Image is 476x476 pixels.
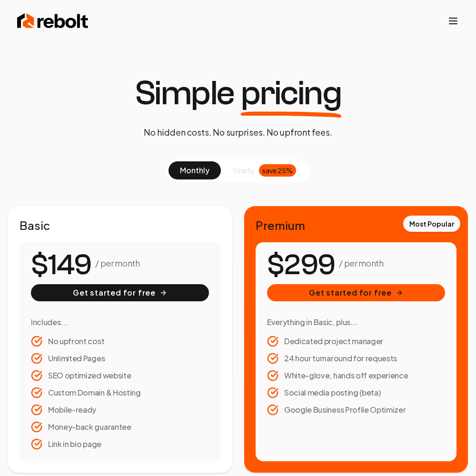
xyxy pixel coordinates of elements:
[17,11,89,30] img: Rebolt Logo
[95,257,139,270] p: / per month
[20,218,220,233] h2: Basic
[221,161,307,179] button: yearlysave 25%
[267,404,445,416] li: Google Business Profile Optimizer
[135,76,342,110] h1: Simple
[31,421,209,433] li: Money-back guarantee
[169,161,221,179] button: monthly
[267,284,445,301] button: Get started for free
[403,216,460,232] div: Most Popular
[267,336,445,347] li: Dedicated project manager
[31,370,209,381] li: SEO optimized website
[31,438,209,450] li: Link in bio page
[339,257,383,270] p: / per month
[447,15,459,27] button: Toggle mobile menu
[180,165,209,175] span: monthly
[256,218,456,233] h2: Premium
[31,387,209,398] li: Custom Domain & Hosting
[267,244,335,287] number-flow-react: $299
[31,244,91,287] number-flow-react: $149
[31,284,209,301] button: Get started for free
[241,76,342,110] span: pricing
[31,353,209,364] li: Unlimited Pages
[267,370,445,381] li: White-glove, hands off experience
[31,317,209,328] h3: Includes...
[267,387,445,398] li: Social media posting (beta)
[267,353,445,364] li: 24 hour turnaround for requests
[31,404,209,416] li: Mobile-ready
[144,126,332,139] p: No hidden costs. No surprises. No upfront fees.
[31,336,209,347] li: No upfront cost
[267,317,445,328] h3: Everything in Basic, plus...
[259,164,296,177] div: save 25%
[232,165,254,176] span: yearly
